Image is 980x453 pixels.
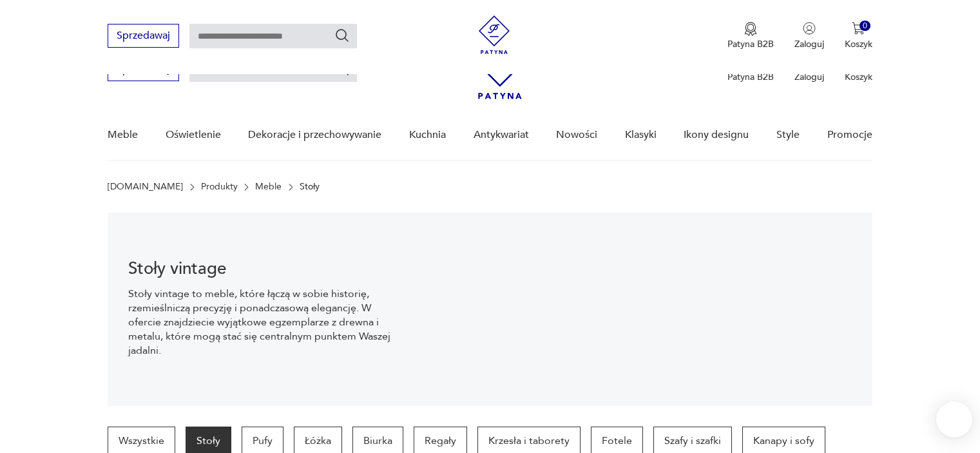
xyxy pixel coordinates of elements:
[474,110,529,160] a: Antykwariat
[128,261,393,276] h1: Stoły vintage
[108,182,183,192] a: [DOMAIN_NAME]
[794,71,824,83] p: Zaloguj
[845,71,872,83] p: Koszyk
[744,22,757,36] img: Ikona medalu
[166,110,221,160] a: Oświetlenie
[803,22,816,35] img: Ikonka użytkownika
[845,38,872,50] p: Koszyk
[684,110,749,160] a: Ikony designu
[776,110,800,160] a: Style
[201,182,238,192] a: Produkty
[794,38,824,50] p: Zaloguj
[255,182,282,192] a: Meble
[727,22,774,50] a: Ikona medaluPatyna B2B
[300,182,320,192] p: Stoły
[108,110,138,160] a: Meble
[827,110,872,160] a: Promocje
[860,21,870,32] div: 0
[625,110,657,160] a: Klasyki
[852,22,865,35] img: Ikona koszyka
[727,71,774,83] p: Patyna B2B
[475,15,514,54] img: Patyna - sklep z meblami i dekoracjami vintage
[845,22,872,50] button: 0Koszyk
[727,38,774,50] p: Patyna B2B
[334,28,350,43] button: Szukaj
[936,401,972,438] iframe: Smartsupp widget button
[128,287,393,358] p: Stoły vintage to meble, które łączą w sobie historię, rzemieślniczą precyzję i ponadczasową elega...
[108,66,179,75] a: Sprzedawaj
[108,24,179,48] button: Sprzedawaj
[727,22,774,50] button: Patyna B2B
[794,22,824,50] button: Zaloguj
[556,110,597,160] a: Nowości
[248,110,381,160] a: Dekoracje i przechowywanie
[108,32,179,41] a: Sprzedawaj
[409,110,446,160] a: Kuchnia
